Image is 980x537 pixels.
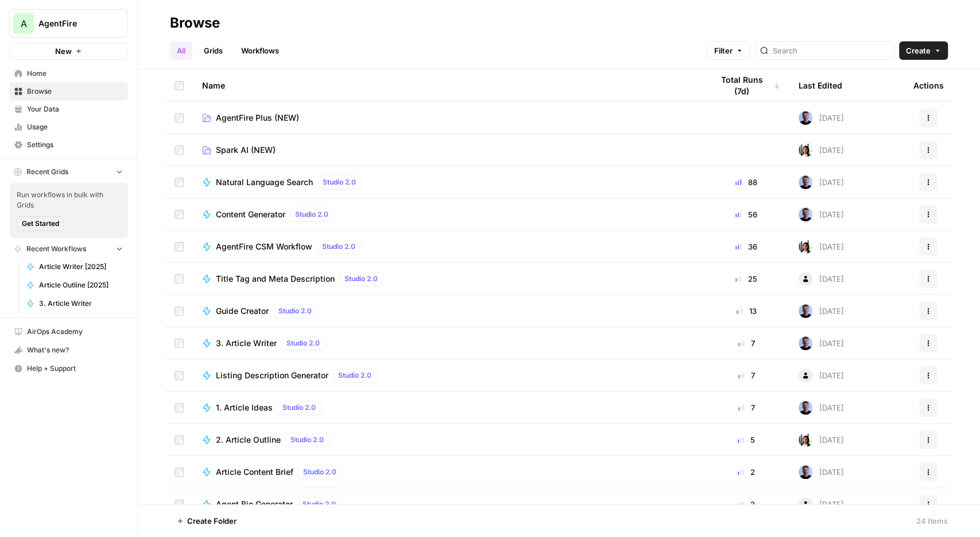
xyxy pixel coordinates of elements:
[799,143,812,157] img: nrgn09yuhmi8xljhp0ocrr3f2xqf
[712,305,780,317] div: 13
[202,112,694,124] a: AgentFire Plus (NEW)
[216,273,335,285] span: Title Tag and Meta Description
[22,218,59,229] span: Get Started
[38,18,108,29] span: AgentFire
[202,369,694,382] a: Listing Description GeneratorStudio 2.0
[21,258,128,276] a: Article Writer [2025]
[323,177,356,187] span: Studio 2.0
[913,70,944,101] div: Actions
[278,306,312,316] span: Studio 2.0
[799,240,812,254] img: nrgn09yuhmi8xljhp0ocrr3f2xqf
[799,70,842,101] div: Last Edited
[899,41,948,60] button: Create
[216,177,313,188] span: Natural Language Search
[26,244,86,254] span: Recent Workflows
[712,209,780,220] div: 56
[712,370,780,381] div: 7
[202,175,694,189] a: Natural Language SearchStudio 2.0
[799,369,844,382] div: [DATE]
[9,64,128,83] a: Home
[187,515,237,527] span: Create Folder
[170,512,243,530] button: Create Folder
[916,515,948,527] div: 24 Items
[9,43,128,60] button: New
[202,465,694,479] a: Article Content BriefStudio 2.0
[799,143,844,157] div: [DATE]
[26,167,68,177] span: Recent Grids
[799,175,812,189] img: mtb5lffcyzxtxeymzlrcp6m5jts6
[295,209,328,220] span: Studio 2.0
[10,342,127,359] div: What's new?
[216,466,293,478] span: Article Content Brief
[9,136,128,154] a: Settings
[799,111,812,125] img: mtb5lffcyzxtxeymzlrcp6m5jts6
[21,294,128,313] a: 3. Article Writer
[344,274,378,284] span: Studio 2.0
[799,272,844,286] div: [DATE]
[216,144,276,156] span: Spark AI (NEW)
[707,41,750,60] button: Filter
[202,70,694,101] div: Name
[712,402,780,413] div: 7
[712,434,780,446] div: 5
[216,209,285,220] span: Content Generator
[27,363,123,374] span: Help + Support
[216,498,293,510] span: Agent Bio Generator
[216,337,277,349] span: 3. Article Writer
[799,336,812,350] img: mtb5lffcyzxtxeymzlrcp6m5jts6
[799,111,844,125] div: [DATE]
[712,337,780,349] div: 7
[216,305,269,317] span: Guide Creator
[9,82,128,101] a: Browse
[202,240,694,254] a: AgentFire CSM WorkflowStudio 2.0
[21,276,128,294] a: Article Outline [2025]
[27,327,123,337] span: AirOps Academy
[9,341,128,359] button: What's new?
[170,41,192,60] a: All
[799,433,844,447] div: [DATE]
[9,100,128,118] a: Your Data
[799,465,812,479] img: mtb5lffcyzxtxeymzlrcp6m5jts6
[799,465,844,479] div: [DATE]
[290,435,324,445] span: Studio 2.0
[799,401,812,415] img: mtb5lffcyzxtxeymzlrcp6m5jts6
[216,241,312,252] span: AgentFire CSM Workflow
[303,499,336,509] span: Studio 2.0
[21,17,27,30] span: A
[202,304,694,318] a: Guide CreatorStudio 2.0
[216,370,328,381] span: Listing Description Generator
[55,45,72,57] span: New
[170,14,220,32] div: Browse
[712,466,780,478] div: 2
[799,175,844,189] div: [DATE]
[27,86,123,97] span: Browse
[234,41,286,60] a: Workflows
[282,402,316,413] span: Studio 2.0
[202,272,694,286] a: Title Tag and Meta DescriptionStudio 2.0
[799,304,844,318] div: [DATE]
[39,262,123,272] span: Article Writer [2025]
[17,216,64,231] button: Get Started
[799,336,844,350] div: [DATE]
[216,434,281,446] span: 2. Article Outline
[286,338,320,348] span: Studio 2.0
[712,241,780,252] div: 36
[202,336,694,350] a: 3. Article WriterStudio 2.0
[9,163,128,181] button: Recent Grids
[9,323,128,341] a: AirOps Academy
[9,118,128,136] a: Usage
[9,240,128,258] button: Recent Workflows
[712,498,780,510] div: 2
[712,177,780,188] div: 88
[799,304,812,318] img: mtb5lffcyzxtxeymzlrcp6m5jts6
[202,433,694,447] a: 2. Article OutlineStudio 2.0
[303,467,336,477] span: Studio 2.0
[322,241,355,252] span: Studio 2.0
[197,41,230,60] a: Grids
[712,273,780,285] div: 25
[202,401,694,415] a: 1. Article IdeasStudio 2.0
[216,402,273,413] span: 1. Article Ideas
[799,433,812,447] img: nrgn09yuhmi8xljhp0ocrr3f2xqf
[799,401,844,415] div: [DATE]
[27,122,123,132] span: Usage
